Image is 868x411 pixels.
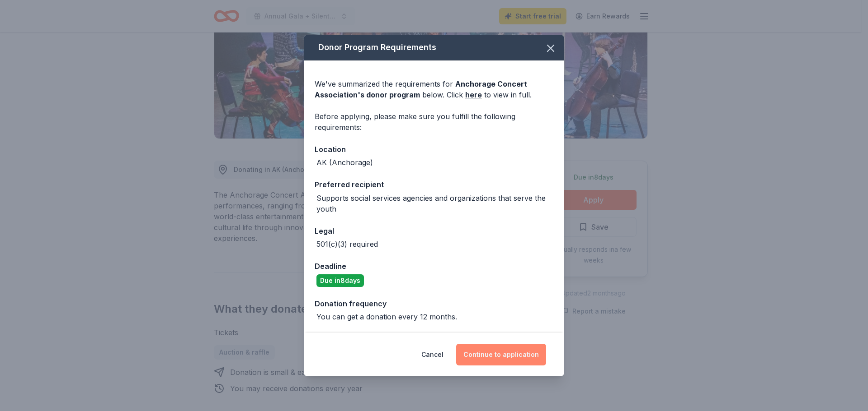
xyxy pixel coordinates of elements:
button: Continue to application [456,344,546,365]
div: Supports social services agencies and organizations that serve the youth [316,193,553,214]
div: AK (Anchorage) [316,157,373,168]
div: Donor Program Requirements [304,35,564,60]
div: We've summarized the requirements for below. Click to view in full. [315,79,553,100]
div: Location [315,143,553,155]
button: Cancel [421,344,443,365]
div: 501(c)(3) required [316,239,378,249]
div: Due in 8 days [316,274,364,287]
div: You can get a donation every 12 months. [316,311,457,322]
div: Deadline [315,260,553,272]
div: Preferred recipient [315,179,553,190]
a: here [465,89,482,100]
div: Donation frequency [315,298,553,309]
div: Before applying, please make sure you fulfill the following requirements: [315,111,553,133]
div: Legal [315,225,553,237]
